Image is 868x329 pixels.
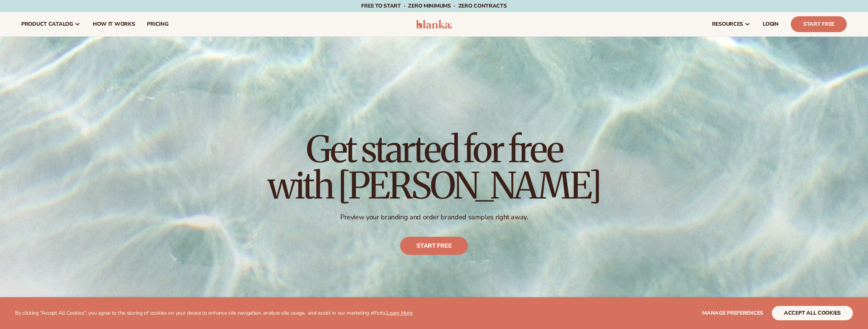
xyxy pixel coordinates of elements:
[791,16,847,32] a: Start Free
[141,12,174,36] a: pricing
[93,21,135,27] span: How It Works
[87,12,141,36] a: How It Works
[706,12,757,36] a: resources
[702,306,763,320] button: Manage preferences
[268,213,601,222] p: Preview your branding and order branded samples right away.
[416,20,452,29] img: logo
[361,2,506,9] span: Free to start · ZERO minimums · ZERO contracts
[712,21,743,27] span: resources
[702,309,763,317] span: Manage preferences
[147,21,168,27] span: pricing
[772,306,853,320] button: accept all cookies
[763,21,779,27] span: LOGIN
[400,237,468,255] a: Start free
[757,12,785,36] a: LOGIN
[15,310,413,317] p: By clicking "Accept All Cookies", you agree to the storing of cookies on your device to enhance s...
[21,21,73,27] span: product catalog
[386,309,412,317] a: Learn More
[15,12,87,36] a: product catalog
[268,131,601,204] h1: Get started for free with [PERSON_NAME]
